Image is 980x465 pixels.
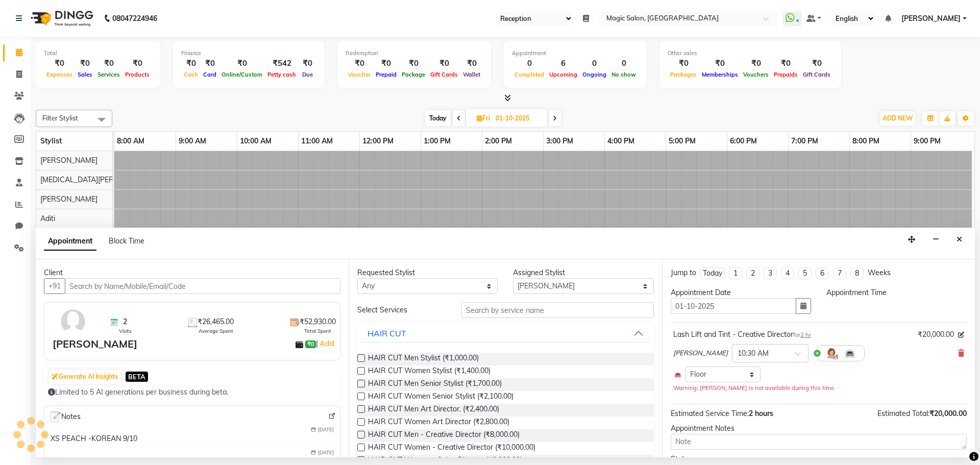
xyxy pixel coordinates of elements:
span: Wallet [460,71,483,78]
div: ₹0 [373,58,399,69]
span: BETA [126,372,148,381]
span: HAIR CUT Men Art Director. (₹2,400.00) [368,404,499,417]
a: 8:00 AM [114,134,147,149]
div: Appointment Time [826,287,967,298]
span: HAIR CUT Women Stylist (₹1,400.00) [368,365,491,378]
a: Add [318,337,336,350]
span: [MEDICAL_DATA][PERSON_NAME] [40,175,155,184]
span: Estimated Total: [877,409,929,418]
span: Appointment [44,232,96,251]
div: Total [44,49,152,58]
div: Client [44,267,340,278]
div: ₹0 [181,58,201,69]
span: Gift Cards [428,71,460,78]
div: ₹0 [75,58,95,69]
span: Upcoming [547,71,580,78]
div: Finance [181,49,316,58]
input: yyyy-mm-dd [671,298,796,314]
div: 0 [609,58,639,69]
div: ₹542 [265,58,299,69]
span: ₹20,000.00 [918,329,954,340]
span: HAIR CUT Women Senior Stylist (₹2,100.00) [368,391,513,404]
div: ₹0 [741,58,771,69]
span: HAIR CUT Women Art Director (₹2,800.00) [368,417,509,429]
li: 8 [850,267,864,279]
span: Due [300,71,315,78]
span: Packages [668,71,699,78]
span: Expenses [44,71,75,78]
div: [PERSON_NAME] [53,336,137,352]
div: Weeks [868,267,891,278]
div: Jump to [671,267,696,278]
div: 0 [512,58,547,69]
span: Estimated Service Time: [671,409,749,418]
button: +91 [44,278,65,294]
span: [DATE] [318,426,334,433]
li: 3 [764,267,777,279]
span: Stylist [40,136,62,145]
div: Appointment [512,49,639,58]
div: XS PEACH -KOREAN 9/10 [51,433,137,444]
span: Block Time [109,236,144,246]
div: ₹0 [95,58,122,69]
li: 2 [746,267,759,279]
span: Completed [512,71,547,78]
span: Fri [474,114,493,122]
li: 1 [729,267,742,279]
div: ₹0 [299,58,316,69]
div: 6 [547,58,580,69]
span: Ongoing [580,71,609,78]
button: Close [952,232,967,248]
span: Prepaids [771,71,800,78]
div: ₹0 [699,58,741,69]
span: 2 hours [749,409,773,418]
div: Lash Lift and Tint - Creative Director [673,329,811,340]
img: Hairdresser.png [825,347,838,359]
div: ₹0 [428,58,460,69]
span: Total Spent [304,327,331,335]
div: Status [671,454,811,464]
span: [PERSON_NAME] [673,348,728,358]
span: Today [425,110,451,126]
div: ₹0 [399,58,428,69]
a: 10:00 AM [237,134,274,149]
span: 2 [123,316,127,327]
img: logo [26,4,96,33]
span: Vouchers [741,71,771,78]
span: ₹20,000.00 [929,409,967,418]
div: HAIR CUT [367,327,406,339]
span: HAIR CUT Men Stylist (₹1,000.00) [368,353,479,365]
div: ₹0 [44,58,75,69]
span: Cash [181,71,201,78]
img: Interior.png [673,370,682,379]
span: ₹26,465.00 [198,316,234,327]
div: ₹0 [668,58,699,69]
button: ADD NEW [880,111,915,126]
button: Generate AI Insights [49,370,120,384]
span: Card [201,71,219,78]
div: ₹0 [460,58,483,69]
div: Requested Stylist [357,267,498,278]
div: ₹0 [122,58,152,69]
span: Aditi [40,214,55,223]
div: Redemption [346,49,483,58]
div: Today [703,268,722,279]
span: [PERSON_NAME] [40,194,97,204]
img: Interior.png [844,347,856,359]
span: HAIR CUT Men - Creative Director (₹8,000.00) [368,429,520,442]
span: Services [95,71,122,78]
li: 5 [798,267,812,279]
a: 2:00 PM [482,134,514,149]
input: Search by Name/Mobile/Email/Code [65,278,340,294]
li: 4 [781,267,794,279]
span: Average Spent [199,327,233,335]
a: 6:00 PM [727,134,759,149]
b: 08047224946 [112,4,157,33]
div: Other sales [668,49,833,58]
small: for [793,331,811,338]
div: ₹0 [346,58,373,69]
div: Select Services [350,305,453,315]
span: Voucher [346,71,373,78]
span: Online/Custom [219,71,265,78]
span: ADD NEW [883,114,913,122]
